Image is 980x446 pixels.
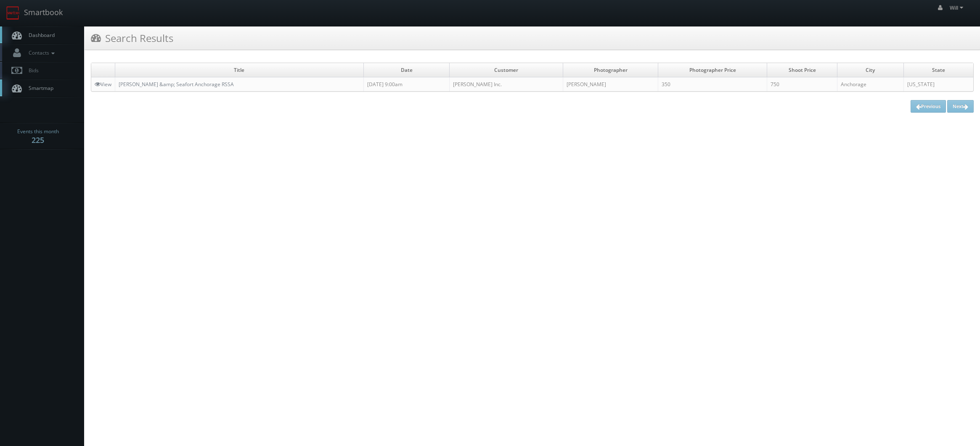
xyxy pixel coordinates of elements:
[119,81,234,88] a: [PERSON_NAME] &amp; Seafort Anchorage RSSA
[6,6,20,20] img: smartbook-logo.png
[24,32,55,39] span: Dashboard
[24,84,53,92] span: Smartmap
[115,63,364,77] td: Title
[658,77,767,92] td: 350
[91,31,173,45] h3: Search Results
[24,49,57,56] span: Contacts
[837,63,903,77] td: City
[363,63,450,77] td: Date
[767,77,837,92] td: 750
[32,135,44,145] strong: 225
[363,77,450,92] td: [DATE] 9:00am
[95,81,111,88] a: View
[767,63,837,77] td: Shoot Price
[950,4,966,11] span: Will
[563,63,658,77] td: Photographer
[563,77,658,92] td: [PERSON_NAME]
[17,127,59,136] span: Events this month
[450,63,563,77] td: Customer
[24,67,39,74] span: Bids
[450,77,563,92] td: [PERSON_NAME] Inc.
[904,77,973,92] td: [US_STATE]
[658,63,767,77] td: Photographer Price
[904,63,973,77] td: State
[837,77,903,92] td: Anchorage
